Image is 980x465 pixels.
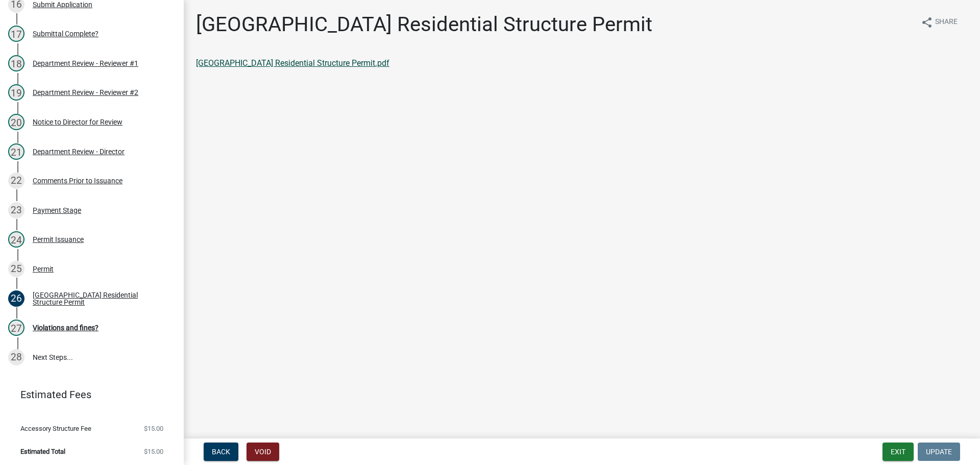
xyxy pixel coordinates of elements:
[8,290,24,307] div: 26
[204,443,238,461] button: Back
[33,148,125,155] div: Department Review - Director
[196,58,389,68] a: [GEOGRAPHIC_DATA] Residential Structure Permit.pdf
[8,231,24,248] div: 24
[247,443,279,461] button: Void
[33,236,84,243] div: Permit Issuance
[33,324,99,331] div: Violations and fines?
[883,443,914,461] button: Exit
[8,202,24,218] div: 23
[8,55,24,71] div: 18
[144,448,163,455] span: $15.00
[196,12,652,37] h1: [GEOGRAPHIC_DATA] Residential Structure Permit
[8,384,167,405] a: Estimated Fees
[33,118,122,126] div: Notice to Director for Review
[20,425,91,432] span: Accessory Structure Fee
[33,89,138,96] div: Department Review - Reviewer #2
[918,443,960,461] button: Update
[921,16,933,29] i: share
[8,84,24,101] div: 19
[144,425,163,432] span: $15.00
[8,114,24,130] div: 20
[33,60,138,67] div: Department Review - Reviewer #1
[33,291,167,306] div: [GEOGRAPHIC_DATA] Residential Structure Permit
[33,30,99,37] div: Submittal Complete?
[20,448,65,455] span: Estimated Total
[212,448,230,456] span: Back
[8,261,24,277] div: 25
[33,1,92,8] div: Submit Application
[33,177,122,184] div: Comments Prior to Issuance
[935,16,958,29] span: Share
[33,265,54,273] div: Permit
[33,207,81,214] div: Payment Stage
[8,349,24,365] div: 28
[8,143,24,160] div: 21
[926,448,952,456] span: Update
[913,12,966,32] button: shareShare
[8,320,24,336] div: 27
[8,173,24,189] div: 22
[8,26,24,42] div: 17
